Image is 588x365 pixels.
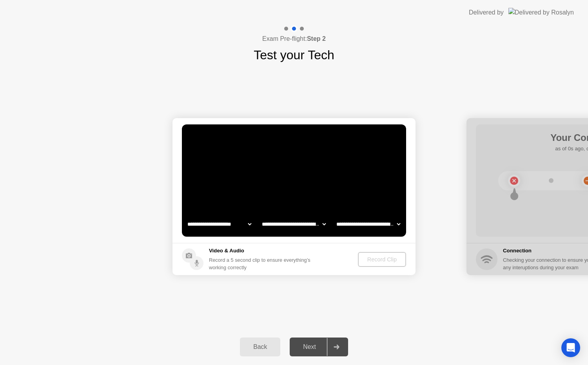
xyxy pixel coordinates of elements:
[307,35,326,42] b: Step 2
[262,34,326,44] h4: Exam Pre-flight:
[469,8,504,17] div: Delivered by
[242,343,278,350] div: Back
[361,256,403,263] div: Record Clip
[561,338,580,357] div: Open Intercom Messenger
[209,247,314,255] h5: Video & Audio
[186,216,253,232] select: Available cameras
[290,338,348,356] button: Next
[508,8,574,17] img: Delivered by Rosalyn
[240,338,280,356] button: Back
[260,216,327,232] select: Available speakers
[209,256,314,271] div: Record a 5 second clip to ensure everything’s working correctly
[358,252,406,267] button: Record Clip
[292,343,327,350] div: Next
[254,46,334,64] h1: Test your Tech
[335,216,402,232] select: Available microphones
